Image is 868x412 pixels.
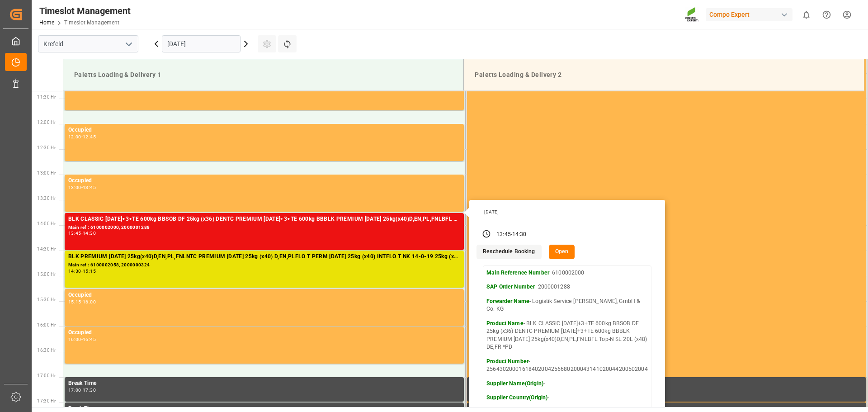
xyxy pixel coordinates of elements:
[81,300,83,304] div: -
[81,231,83,235] div: -
[512,231,527,239] div: 14:30
[83,337,96,341] div: 16:45
[37,398,56,403] span: 17:30 Hr
[83,269,96,273] div: 15:15
[83,300,96,304] div: 16:00
[81,185,83,189] div: -
[37,196,56,201] span: 13:30 Hr
[162,35,241,52] input: DD.MM.YYYY
[81,269,83,273] div: -
[68,224,460,232] div: Main ref : 6100002000, 2000001288
[486,298,648,313] p: - Logistik Service [PERSON_NAME], GmbH & Co. KG
[549,245,575,259] button: Open
[68,300,81,304] div: 15:15
[511,231,512,239] div: -
[83,231,96,235] div: 14:30
[37,373,56,378] span: 17:00 Hr
[68,215,460,224] div: BLK CLASSIC [DATE]+3+TE 600kg BBSOB DF 25kg (x36) DENTC PREMIUM [DATE]+3+TE 600kg BBBLK PREMIUM [...
[486,320,648,351] p: - BLK CLASSIC [DATE]+3+TE 600kg BBSOB DF 25kg (x36) DENTC PREMIUM [DATE]+3+TE 600kg BBBLK PREMIUM...
[37,145,56,150] span: 12:30 Hr
[83,135,96,139] div: 12:45
[37,95,56,99] span: 11:30 Hr
[486,394,547,401] strong: Supplier Country(Origin)
[71,66,456,83] div: Paletts Loading & Delivery 1
[81,388,83,392] div: -
[68,135,81,139] div: 12:00
[37,297,56,302] span: 15:30 Hr
[476,245,541,259] button: Reschedule Booking
[471,379,863,388] div: Break Time
[796,5,816,25] button: show 0 new notifications
[68,328,460,337] div: Occupied
[68,291,460,300] div: Occupied
[68,231,81,235] div: 13:45
[68,337,81,341] div: 16:00
[122,37,135,51] button: open menu
[37,170,56,175] span: 13:00 Hr
[37,246,56,251] span: 14:30 Hr
[39,19,54,26] a: Home
[706,8,793,21] div: Compo Expert
[81,337,83,341] div: -
[816,5,837,25] button: Help Center
[486,283,648,291] p: - 2000001288
[81,135,83,139] div: -
[38,35,138,52] input: Type to search/select
[486,358,528,365] strong: Product Number
[68,388,81,392] div: 17:00
[486,269,648,277] p: - 6100002000
[83,185,96,189] div: 13:45
[68,126,460,135] div: Occupied
[68,269,81,273] div: 14:30
[68,261,460,269] div: Main ref : 6100002058, 2000000324
[68,185,81,189] div: 13:00
[68,379,460,388] div: Break Time
[83,388,96,392] div: 17:30
[486,380,543,387] strong: Supplier Name(Origin)
[486,358,648,374] p: - 25643020001618402004256680200043141020044200502004
[486,298,529,304] strong: Forwarder Name
[486,270,549,276] strong: Main Reference Number
[37,322,56,327] span: 16:00 Hr
[486,284,535,290] strong: SAP Order Number
[37,272,56,277] span: 15:00 Hr
[486,394,648,402] p: -
[37,348,56,353] span: 16:30 Hr
[37,120,56,125] span: 12:00 Hr
[706,6,796,23] button: Compo Expert
[68,252,460,261] div: BLK PREMIUM [DATE] 25kg(x40)D,EN,PL,FNLNTC PREMIUM [DATE] 25kg (x40) D,EN,PLFLO T PERM [DATE] 25k...
[685,7,699,23] img: Screenshot%202023-09-29%20at%2010.02.21.png_1712312052.png
[37,221,56,226] span: 14:00 Hr
[481,209,653,215] div: [DATE]
[486,320,524,327] strong: Product Name
[68,176,460,185] div: Occupied
[496,231,511,239] div: 13:45
[486,380,648,388] p: -
[39,4,131,18] div: Timeslot Management
[471,66,857,83] div: Paletts Loading & Delivery 2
